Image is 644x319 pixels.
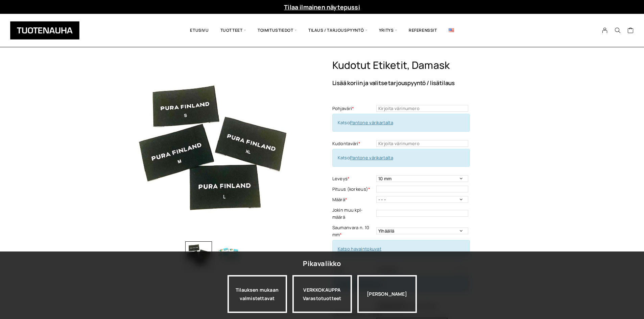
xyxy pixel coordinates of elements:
[292,275,352,313] a: VERKKOKAUPPAVarastotuotteet
[252,19,303,42] span: Toimitustiedot
[627,27,634,35] a: Cart
[332,224,375,238] label: Saumanvara n. 10 mm
[449,28,454,32] img: English
[611,27,624,33] button: Search
[403,19,443,42] a: Referenssit
[373,19,403,42] span: Yritys
[338,155,393,161] span: Katso
[338,246,382,252] a: Katso havaintokuvat
[376,105,468,112] input: Kirjoita värinumero
[332,105,375,112] label: Pohjaväri
[303,258,341,270] div: Pikavalikko
[332,186,375,193] label: Pituus (korkeus)
[332,207,375,221] label: Jokin muu kpl-määrä
[598,27,612,33] a: My Account
[10,21,79,39] img: Tuotenauha Oy
[332,196,375,203] label: Määrä
[357,275,417,313] div: [PERSON_NAME]
[215,19,252,42] span: Tuotteet
[332,140,375,147] label: Kudontaväri
[124,59,304,238] img: Tuotenauha Kudotut etiketit, Damask
[228,275,287,313] a: Tilauksen mukaan valmistettavat
[350,155,393,161] a: Pantone värikartalta
[215,241,242,268] img: Kudotut etiketit, Damask 2
[332,80,520,86] p: Lisää koriin ja valitse tarjouspyyntö / lisätilaus
[376,140,468,147] input: Kirjoita värinumero
[184,19,214,42] a: Etusivu
[292,275,352,313] div: VERKKOKAUPPA Varastotuotteet
[332,175,375,182] label: Leveys
[338,119,393,126] span: Katso
[303,19,373,42] span: Tilaus / Tarjouspyyntö
[332,59,520,72] h1: Kudotut etiketit, Damask
[284,3,360,11] a: Tilaa ilmainen näytepussi
[350,119,393,126] a: Pantone värikartalta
